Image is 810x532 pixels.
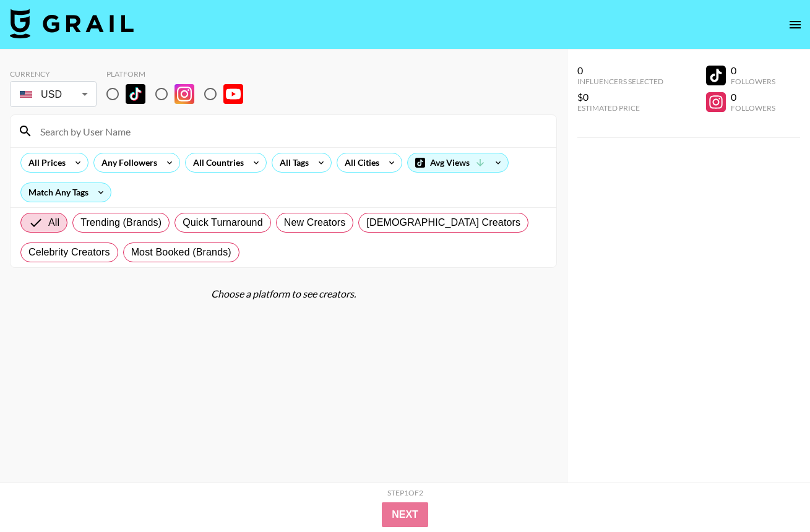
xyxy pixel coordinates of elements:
div: All Cities [337,153,382,172]
div: Currency [10,69,97,79]
div: Platform [106,69,253,79]
iframe: Drift Widget Chat Controller [748,470,795,517]
button: Next [382,502,428,527]
img: Instagram [174,84,194,104]
span: Quick Turnaround [183,215,263,230]
div: Step 1 of 2 [387,488,423,497]
span: Celebrity Creators [28,245,110,260]
img: TikTok [126,84,145,104]
button: open drawer [783,12,808,37]
div: Any Followers [94,153,160,172]
span: All [48,215,59,230]
div: Avg Views [408,153,508,172]
span: Most Booked (Brands) [131,245,231,260]
div: $0 [577,91,663,103]
div: 0 [731,91,775,103]
div: All Tags [272,153,311,172]
img: Grail Talent [10,9,134,38]
div: Followers [731,103,775,113]
div: 0 [731,64,775,77]
div: Estimated Price [577,103,663,113]
span: Trending (Brands) [80,215,162,230]
div: All Countries [186,153,246,172]
div: All Prices [21,153,68,172]
span: [DEMOGRAPHIC_DATA] Creators [366,215,520,230]
div: 0 [577,64,663,77]
div: Followers [731,77,775,86]
span: New Creators [284,215,346,230]
div: Choose a platform to see creators. [10,288,557,300]
input: Search by User Name [33,121,549,141]
div: Match Any Tags [21,183,111,202]
div: Influencers Selected [577,77,663,86]
img: YouTube [223,84,243,104]
div: USD [12,84,94,105]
